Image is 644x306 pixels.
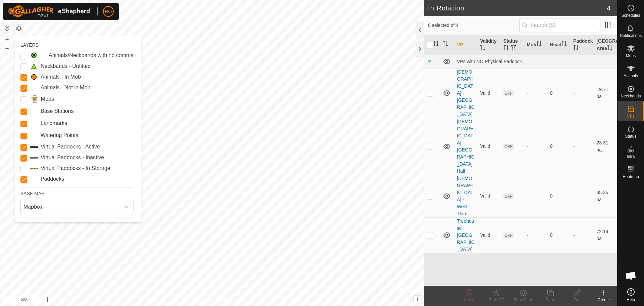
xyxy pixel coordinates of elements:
[524,35,547,55] th: Mob
[536,42,542,47] p-sorticon: Activate to sort
[20,187,133,197] div: BASE MAP
[3,44,11,52] button: –
[414,296,421,303] button: i
[547,217,571,253] td: 0
[527,232,544,239] div: -
[41,95,54,103] label: Mobs
[563,297,590,303] div: Edit
[219,297,238,303] a: Contact Us
[624,74,638,78] span: Animals
[428,22,519,29] span: 0 selected of 4
[443,42,448,47] p-sorticon: Activate to sort
[8,5,92,17] img: Gallagher Logo
[41,164,110,172] label: Virtual Paddocks - In Storage
[621,94,641,98] span: Neckbands
[477,217,500,253] td: Valid
[547,35,571,55] th: Head
[503,90,514,96] span: OFF
[503,193,514,199] span: OFF
[433,42,439,47] p-sorticon: Activate to sort
[618,286,644,304] a: Help
[483,297,510,303] div: Turn Off
[547,68,571,118] td: 0
[571,217,594,253] td: -
[428,4,607,12] h2: In Rotation
[105,8,112,15] span: RO
[3,35,11,43] button: +
[626,54,636,58] span: Mobs
[627,155,635,159] span: Infra
[571,68,594,118] td: -
[621,266,641,286] div: Open chat
[547,118,571,175] td: 0
[41,107,74,115] label: Base Stations
[623,175,639,179] span: Heatmap
[477,175,500,217] td: Valid
[417,296,418,302] span: i
[594,68,617,118] td: 19.71 ha
[49,51,133,59] label: Animals/Neckbands with no comms
[594,118,617,175] td: 23.31 ha
[519,18,600,32] input: Search (S)
[457,59,614,64] div: VPs with NO Physical Paddock
[480,46,485,51] p-sorticon: Activate to sort
[41,119,67,127] label: Landmarks
[607,3,610,13] span: 4
[3,24,11,32] button: Reset Map
[185,297,211,303] a: Privacy Policy
[457,119,475,174] a: [DEMOGRAPHIC_DATA] - [GEOGRAPHIC_DATA] Half
[573,46,579,51] p-sorticon: Activate to sort
[503,232,514,238] span: OFF
[571,35,594,55] th: Paddock
[607,46,612,51] p-sorticon: Activate to sort
[571,175,594,217] td: -
[41,131,78,139] label: Watering Points
[20,42,133,49] div: LAYERS
[120,200,133,214] div: dropdown trigger
[477,118,500,175] td: Valid
[41,73,81,81] label: Animals - In Mob
[621,13,640,17] span: Schedules
[501,35,524,55] th: Status
[503,144,514,149] span: OFF
[527,143,544,150] div: -
[510,297,537,303] div: Show/Hide
[571,118,594,175] td: -
[627,298,635,302] span: Help
[457,218,475,252] a: Treehouse [GEOGRAPHIC_DATA]
[625,134,636,138] span: Status
[457,176,474,216] a: [DEMOGRAPHIC_DATA] - West Third
[41,154,104,162] label: Virtual Paddocks - Inactive
[590,297,617,303] div: Create
[477,68,500,118] td: Valid
[477,35,500,55] th: Validity
[594,217,617,253] td: 72.14 ha
[527,192,544,200] div: -
[41,62,91,70] label: Neckbands - Unfitted
[594,175,617,217] td: 35.35 ha
[15,25,23,33] button: Map Layers
[41,175,64,183] label: Paddocks
[457,69,475,117] a: [DEMOGRAPHIC_DATA] - [GEOGRAPHIC_DATA]
[21,200,120,214] span: Mapbox
[594,35,617,55] th: [GEOGRAPHIC_DATA] Area
[627,114,634,118] span: VPs
[527,90,544,97] div: -
[464,298,476,302] span: Delete
[41,143,100,151] label: Virtual Paddocks - Active
[561,42,567,47] p-sorticon: Activate to sort
[547,175,571,217] td: 0
[620,34,642,38] span: Notifications
[537,297,563,303] div: Copy
[41,84,91,92] label: Animals - Not in Mob
[454,35,477,55] th: VP
[503,46,509,51] p-sorticon: Activate to sort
